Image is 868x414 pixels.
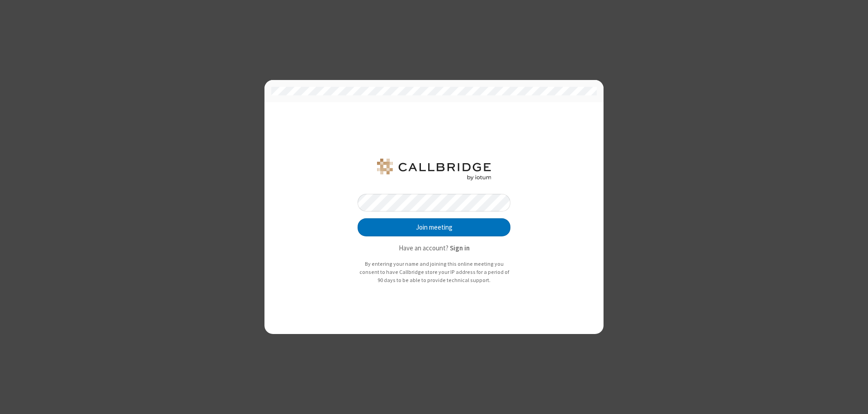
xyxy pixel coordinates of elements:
p: Have an account? [358,243,510,254]
button: Sign in [450,243,470,254]
strong: Sign in [450,244,470,252]
p: By entering your name and joining this online meeting you consent to have Callbridge store your I... [358,260,510,284]
img: QA Selenium DO NOT DELETE OR CHANGE [375,159,493,180]
button: Join meeting [358,218,510,236]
